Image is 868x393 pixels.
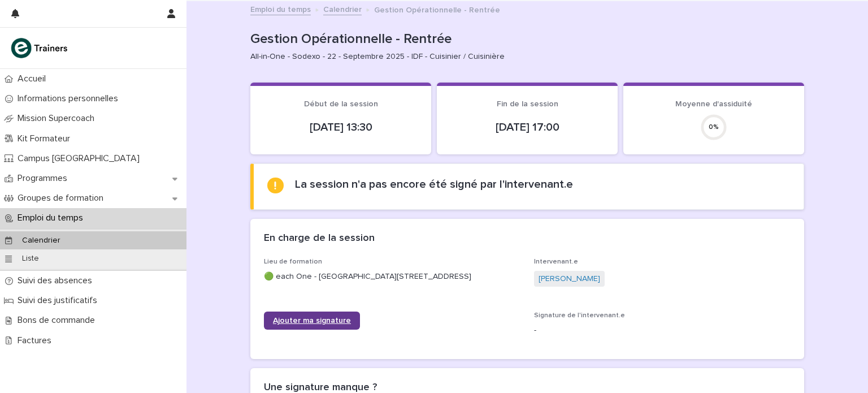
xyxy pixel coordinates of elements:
a: [PERSON_NAME] [539,273,600,285]
p: Calendrier [13,236,70,245]
span: Lieu de formation [264,258,322,265]
p: Emploi du temps [13,213,92,223]
p: Suivi des absences [13,275,101,286]
span: Signature de l'intervenant.e [534,312,625,319]
p: Bons de commande [13,315,104,326]
p: Campus [GEOGRAPHIC_DATA] [13,153,149,164]
span: Début de la session [304,100,378,108]
p: Informations personnelles [13,93,127,104]
p: Factures [13,335,60,346]
img: K0CqGN7SDeD6s4JG8KQk [9,37,71,59]
span: Moyenne d'assiduité [675,100,752,108]
p: [DATE] 17:00 [450,120,604,134]
p: All-in-One - Sodexo - 22 - Septembre 2025 - IDF - Cuisinier / Cuisinière [250,52,795,62]
h2: La session n'a pas encore été signé par l'intervenant.e [295,178,573,191]
span: Intervenant.e [534,258,578,265]
p: Gestion Opérationnelle - Rentrée [374,3,500,15]
h2: En charge de la session [264,232,375,245]
a: Emploi du temps [250,2,311,15]
p: Gestion Opérationnelle - Rentrée [250,31,800,47]
p: - [534,325,791,336]
span: Fin de la session [497,100,558,108]
p: Accueil [13,74,55,84]
p: [DATE] 13:30 [264,120,418,134]
span: Ajouter ma signature [273,317,351,325]
p: Kit Formateur [13,133,79,144]
a: Ajouter ma signature [264,312,360,330]
p: Mission Supercoach [13,113,103,124]
p: Liste [13,254,48,264]
p: Programmes [13,173,76,184]
p: Groupes de formation [13,193,112,204]
div: 0 % [700,123,727,131]
p: Suivi des justificatifs [13,295,106,306]
p: 🟢 each One - [GEOGRAPHIC_DATA][STREET_ADDRESS] [264,271,520,283]
a: Calendrier [323,2,362,15]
